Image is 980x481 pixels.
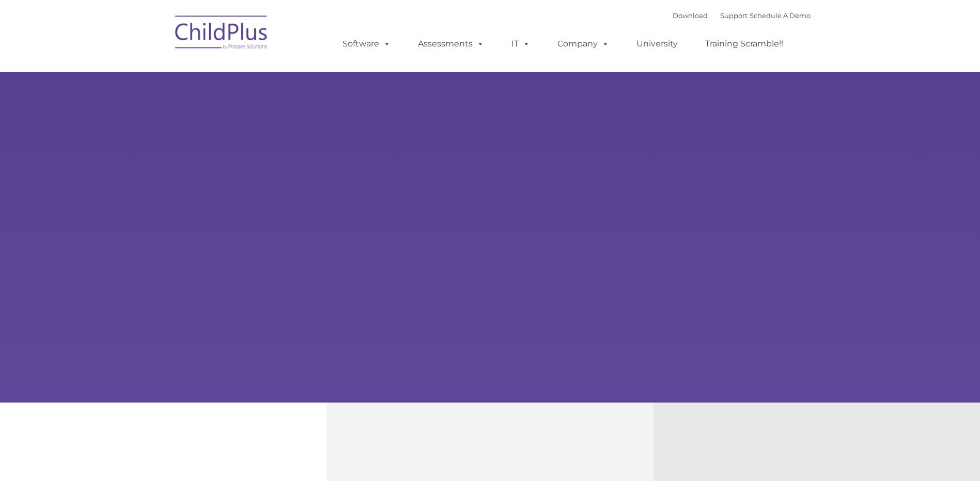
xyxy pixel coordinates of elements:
[673,11,811,20] font: |
[408,34,494,54] a: Assessments
[626,34,688,54] a: University
[170,8,273,60] img: ChildPlus by Procare Solutions
[501,34,540,54] a: IT
[673,11,708,20] a: Download
[547,34,619,54] a: Company
[750,11,811,20] a: Schedule A Demo
[332,34,401,54] a: Software
[720,11,748,20] a: Support
[695,34,794,54] a: Training Scramble!!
